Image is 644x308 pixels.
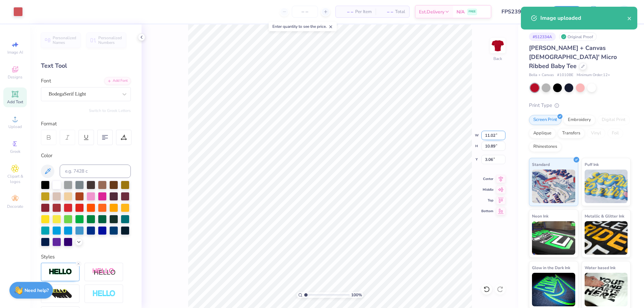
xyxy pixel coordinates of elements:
span: Per Item [355,8,372,15]
span: [PERSON_NAME] + Canvas [DEMOGRAPHIC_DATA]' Micro Ribbed Baby Tee [529,44,617,70]
span: N/A [457,8,465,15]
span: – – [380,8,393,15]
span: 100 % [351,292,362,298]
span: Image AI [7,50,23,55]
div: Digital Print [597,115,630,125]
span: Designs [8,74,22,80]
span: – – [340,8,353,15]
div: Enter quantity to see the price. [269,22,337,31]
span: Personalized Numbers [98,36,122,45]
span: Add Text [7,99,23,105]
span: Total [395,8,405,15]
span: Water based Ink [585,264,615,271]
span: Upload [8,124,22,129]
img: Metallic & Glitter Ink [585,221,628,255]
div: Foil [607,128,623,138]
span: Bottom [481,209,493,213]
div: Back [493,56,502,62]
label: Font [41,77,51,85]
div: Vinyl [587,128,605,138]
div: Text Tool [41,61,131,70]
img: Puff Ink [585,170,628,203]
span: Clipart & logos [3,174,27,184]
img: Stroke [49,268,72,276]
span: Center [481,177,493,181]
span: Top [481,198,493,203]
div: Screen Print [529,115,561,125]
div: Transfers [558,128,585,138]
span: Bella + Canvas [529,72,554,78]
img: Negative Space [92,290,116,298]
span: Personalized Names [53,36,76,45]
span: Greek [10,149,20,154]
div: Original Proof [559,33,597,41]
div: Styles [41,253,131,261]
span: Neon Ink [532,212,548,220]
div: Embroidery [563,115,595,125]
button: Switch to Greek Letters [89,108,131,113]
div: Color [41,152,131,160]
div: Rhinestones [529,142,561,152]
span: Minimum Order: 12 + [577,72,610,78]
span: Decorate [7,204,23,209]
div: # 512334A [529,33,556,41]
div: Format [41,120,131,128]
span: Middle [481,187,493,192]
input: Untitled Design [496,5,546,18]
input: e.g. 7428 c [60,165,131,178]
span: Glow in the Dark Ink [532,264,570,271]
img: Glow in the Dark Ink [532,273,575,306]
div: Applique [529,128,556,138]
button: close [627,14,632,22]
input: – – [292,6,318,18]
span: Standard [532,161,550,168]
div: Print Type [529,102,631,109]
img: Back [491,39,504,52]
img: Water based Ink [585,273,628,306]
img: Neon Ink [532,221,575,255]
img: Shadow [92,268,116,276]
div: Image uploaded [540,14,627,22]
span: Metallic & Glitter Ink [585,212,624,220]
span: Est. Delivery [419,8,444,15]
img: 3d Illusion [49,289,72,299]
img: Standard [532,170,575,203]
span: # 1010BE [557,72,573,78]
span: Puff Ink [585,161,599,168]
div: Add Font [104,77,131,85]
span: FREE [469,9,476,14]
strong: Need help? [24,287,49,294]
